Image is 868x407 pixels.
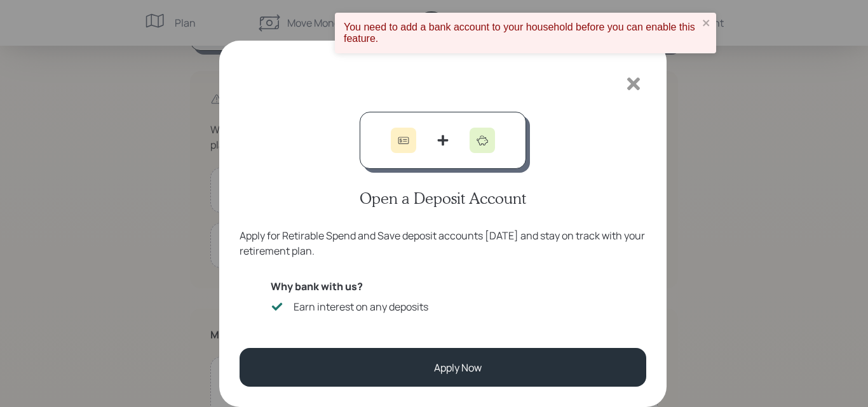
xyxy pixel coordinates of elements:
div: Apply Now [434,360,482,375]
button: Apply Now [240,348,646,387]
div: Why bank with us? [271,279,614,294]
div: You need to add a bank account to your household before you can enable this feature. [344,22,698,44]
div: Track what is safe to spend throughout the month based on your plan [294,319,614,335]
div: Apply for Retirable Spend and Save deposit accounts [DATE] and stay on track with your retirement... [240,228,646,258]
h3: Open a Deposit Account [360,189,526,208]
button: close [702,18,711,30]
div: Earn interest on any deposits [294,299,428,314]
